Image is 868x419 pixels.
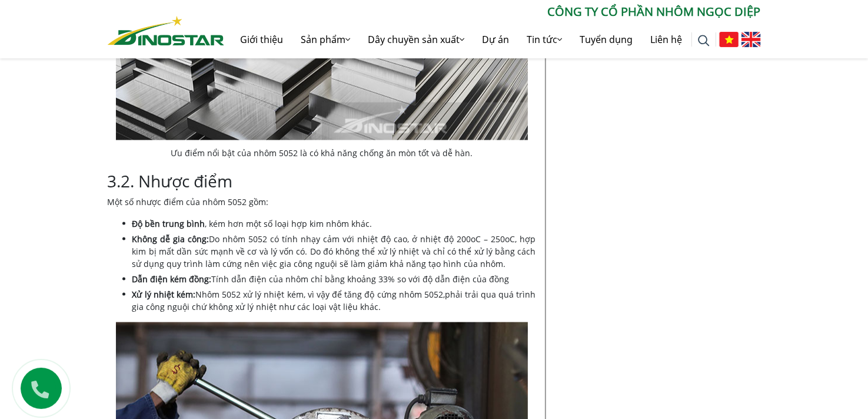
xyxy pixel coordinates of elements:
li: Nhôm 5052 xử lý nhiệt kém, vì vậy để tăng độ cứng nhôm 5052,phải trải qua quá trình gia công nguộ... [132,288,536,313]
li: Tính dẫn điện của nhôm chỉ bằng khoảng 33% so với độ dẫn điện của đồng [132,273,536,285]
a: Liên hệ [642,21,691,58]
li: Do nhôm 5052 có tính nhạy cảm với nhiệt độ cao, ở nhiệt độ 200oC – 250oC, hợp kim bị mất dần sức ... [132,233,536,270]
img: Tiếng Việt [719,32,739,47]
a: Sản phẩm [292,21,360,58]
figcaption: Ưu điểm nổi bật của nhôm 5052 là có khả năng chống ăn mòn tốt và dễ hàn. [116,147,528,159]
a: Tin tức [518,21,571,58]
img: Nhôm Dinostar [108,16,224,45]
a: Giới thiệu [232,21,292,58]
strong: Dẫn điện kém đồng: [132,273,212,285]
h3: 3.2. Nhược điểm [108,171,536,192]
strong: Xử lý nhiệt kém: [132,289,195,300]
p: Một số nhược điểm của nhôm 5052 gồm: [108,196,536,208]
a: Dây chuyền sản xuất [360,21,474,58]
p: CÔNG TY CỔ PHẦN NHÔM NGỌC DIỆP [224,3,761,21]
a: Dự án [474,21,518,58]
img: search [698,35,710,47]
img: English [741,32,761,47]
strong: Độ bền trung bình [132,218,205,229]
strong: Không dễ gia công: [132,233,209,245]
li: , kém hơn một số loại hợp kim nhôm khác. [132,217,536,230]
a: Tuyển dụng [571,21,642,58]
